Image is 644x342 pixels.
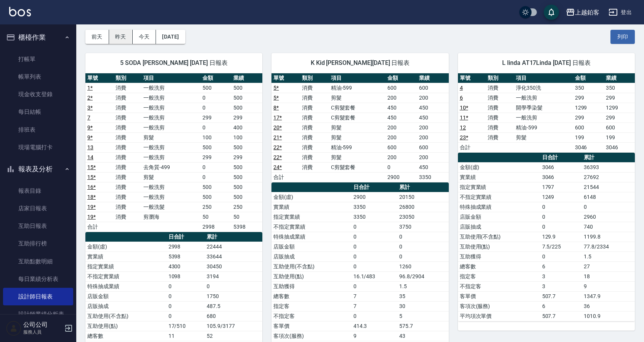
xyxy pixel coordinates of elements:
[540,153,582,163] th: 日合計
[85,261,167,271] td: 指定實業績
[114,142,142,152] td: 消費
[582,291,635,301] td: 1347.9
[205,252,262,261] td: 33644
[201,142,231,152] td: 500
[540,291,582,301] td: 507.7
[397,242,449,252] td: 0
[85,73,262,232] table: a dense table
[205,271,262,281] td: 3194
[458,212,540,222] td: 店販金額
[352,281,397,291] td: 0
[87,144,93,150] a: 13
[231,202,262,212] td: 250
[385,73,417,83] th: 金額
[114,123,142,132] td: 消費
[271,261,351,271] td: 互助使用(不含點)
[201,212,231,222] td: 50
[458,162,540,172] td: 金額(虛)
[201,152,231,162] td: 299
[514,132,573,142] td: 剪髮
[231,103,262,113] td: 500
[604,132,635,142] td: 199
[458,301,540,311] td: 客項次(服務)
[458,271,540,281] td: 指定客
[329,152,385,162] td: 剪髮
[540,242,582,252] td: 7.5/225
[329,103,385,113] td: C剪髮套餐
[329,132,385,142] td: 剪髮
[352,182,397,192] th: 日合計
[300,142,329,152] td: 消費
[573,113,604,123] td: 299
[385,142,417,152] td: 600
[201,222,231,232] td: 2998
[271,281,351,291] td: 互助獲得
[352,311,397,321] td: 0
[329,142,385,152] td: 精油-599
[3,253,73,270] a: 互助點數明細
[167,232,205,242] th: 日合計
[205,261,262,271] td: 30450
[514,93,573,103] td: 一般洗剪
[141,142,201,152] td: 一般洗剪
[540,162,582,172] td: 3046
[352,192,397,202] td: 2900
[582,212,635,222] td: 2960
[114,113,142,123] td: 消費
[352,242,397,252] td: 0
[352,261,397,271] td: 0
[167,311,205,321] td: 0
[6,321,21,336] img: Person
[352,202,397,212] td: 3350
[271,271,351,281] td: 互助使用(點)
[329,123,385,132] td: 剪髮
[582,281,635,291] td: 9
[397,192,449,202] td: 20150
[201,132,231,142] td: 100
[3,288,73,305] a: 設計師日報表
[3,103,73,121] a: 每日結帳
[114,93,142,103] td: 消費
[167,252,205,261] td: 5398
[3,139,73,156] a: 現場電腦打卡
[201,113,231,123] td: 299
[231,222,262,232] td: 5398
[582,232,635,242] td: 1199.8
[300,113,329,123] td: 消費
[141,212,201,222] td: 剪瀏海
[417,93,449,103] td: 200
[231,83,262,93] td: 500
[458,311,540,321] td: 平均項次單價
[3,305,73,323] a: 設計師業績分析表
[201,172,231,182] td: 0
[397,252,449,261] td: 0
[582,242,635,252] td: 77.8/2334
[604,123,635,132] td: 600
[114,103,142,113] td: 消費
[141,152,201,162] td: 一般洗剪
[397,182,449,192] th: 累計
[23,329,62,336] p: 服務人員
[231,73,262,83] th: 業績
[397,271,449,281] td: 96.8/2904
[486,83,514,93] td: 消費
[231,182,262,192] td: 500
[231,123,262,132] td: 400
[3,200,73,217] a: 店家日報表
[3,27,73,47] button: 櫃檯作業
[385,93,417,103] td: 200
[458,142,486,152] td: 合計
[9,7,31,16] img: Logo
[231,212,262,222] td: 50
[458,222,540,232] td: 店販抽成
[87,154,93,160] a: 14
[3,85,73,103] a: 現金收支登錄
[87,115,90,121] a: 7
[85,271,167,281] td: 不指定實業績
[300,93,329,103] td: 消費
[167,301,205,311] td: 0
[114,212,142,222] td: 消費
[352,212,397,222] td: 3350
[397,281,449,291] td: 1.5
[3,217,73,235] a: 互助日報表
